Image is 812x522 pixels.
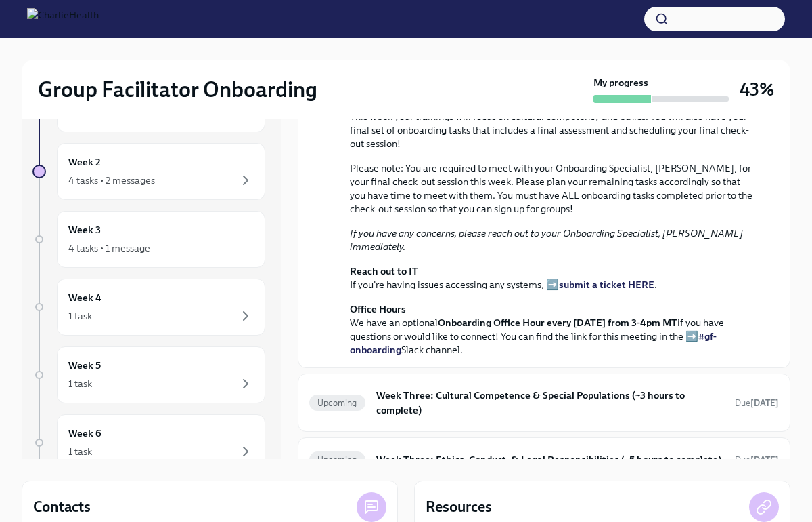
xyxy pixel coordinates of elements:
[68,309,92,323] div: 1 task
[309,398,365,408] span: Upcoming
[309,385,779,420] a: UpcomingWeek Three: Cultural Competence & Special Populations (~3 hours to complete)Due[DATE]
[350,110,757,150] p: This week your trainings will focus on cultural competency and ethics. You will also have your fi...
[559,279,654,291] a: submit a ticket HERE
[309,449,779,470] a: UpcomingWeek Three: Ethics, Conduct, & Legal Responsibilities (~5 hours to complete)Due[DATE]
[376,388,724,418] h6: Week Three: Cultural Competence & Special Populations (~3 hours to complete)
[68,445,92,458] div: 1 task
[750,455,779,465] strong: [DATE]
[68,174,155,187] div: 4 tasks • 2 messages
[309,455,365,465] span: Upcoming
[735,454,779,466] span: August 25th, 2025 10:00
[33,497,91,517] h4: Contacts
[68,241,150,255] div: 4 tasks • 1 message
[68,290,101,305] h6: Week 4
[376,452,724,467] h6: Week Three: Ethics, Conduct, & Legal Responsibilities (~5 hours to complete)
[68,377,92,390] div: 1 task
[593,76,648,89] strong: My progress
[735,455,779,465] span: Due
[32,211,265,268] a: Week 34 tasks • 1 message
[438,317,677,329] strong: Onboarding Office Hour every [DATE] from 3-4pm MT
[27,8,99,30] img: CharlieHealth
[68,358,101,373] h6: Week 5
[350,161,757,216] p: Please note: You are required to meet with your Onboarding Specialist, [PERSON_NAME], for your fi...
[350,264,757,292] p: If you're having issues accessing any systems, ➡️ .
[350,265,418,277] strong: Reach out to IT
[38,76,317,103] h2: Group Facilitator Onboarding
[350,302,757,357] p: We have an optional if you have questions or would like to connect! You can find the link for thi...
[740,77,774,102] h3: 43%
[68,155,101,169] h6: Week 2
[32,143,265,200] a: Week 24 tasks • 2 messages
[735,397,779,409] span: August 25th, 2025 10:00
[350,303,406,315] strong: Office Hours
[68,222,101,237] h6: Week 3
[32,279,265,336] a: Week 41 task
[32,414,265,471] a: Week 61 task
[426,497,492,517] h4: Resources
[750,398,779,408] strong: [DATE]
[735,398,779,408] span: Due
[32,346,265,403] a: Week 51 task
[68,426,101,441] h6: Week 6
[350,227,743,253] em: If you have any concerns, please reach out to your Onboarding Specialist, [PERSON_NAME] immediately.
